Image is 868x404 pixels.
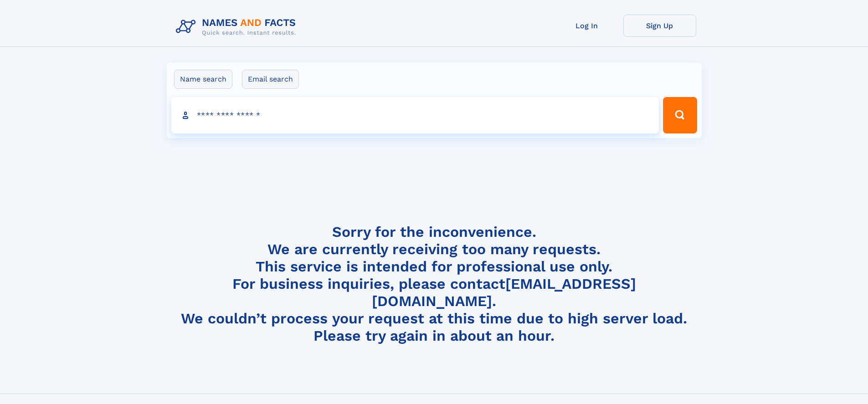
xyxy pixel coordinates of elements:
[372,275,636,310] a: [EMAIL_ADDRESS][DOMAIN_NAME]
[174,70,232,89] label: Name search
[623,15,696,37] a: Sign Up
[663,97,697,133] button: Search Button
[550,15,623,37] a: Log In
[172,223,696,345] h4: Sorry for the inconvenience. We are currently receiving too many requests. This service is intend...
[172,15,303,39] img: Logo Names and Facts
[242,70,299,89] label: Email search
[171,97,659,133] input: search input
